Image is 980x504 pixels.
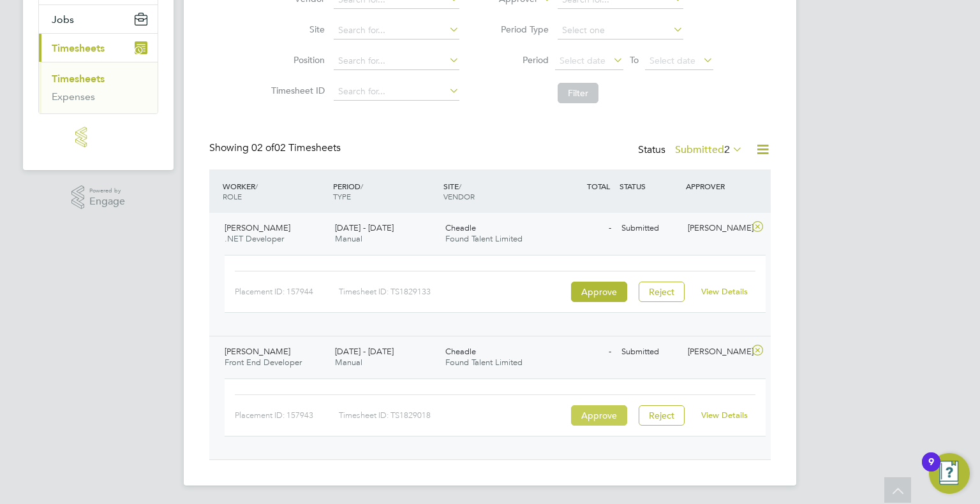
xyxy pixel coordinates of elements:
[928,462,934,479] div: 9
[683,342,749,363] div: [PERSON_NAME]
[267,54,325,66] label: Position
[587,181,610,191] span: TOTAL
[335,346,394,357] span: [DATE] - [DATE]
[75,127,121,147] img: engage-logo-retina.png
[52,90,95,103] a: Expenses
[333,191,351,201] span: TYPE
[701,410,748,421] a: View Details
[639,282,685,302] button: Reject
[683,218,749,239] div: [PERSON_NAME]
[225,346,290,357] span: [PERSON_NAME]
[683,175,749,198] div: APPROVER
[650,55,695,66] span: Select date
[675,143,743,156] label: Submitted
[225,233,284,244] span: .NET Developer
[558,83,598,103] button: Filter
[550,342,616,363] div: -
[335,357,362,368] span: Manual
[255,181,258,191] span: /
[235,405,339,426] div: Placement ID: 157943
[443,191,475,201] span: VENDOR
[52,13,74,25] span: Jobs
[334,22,459,40] input: Search for...
[267,85,325,96] label: Timesheet ID
[560,55,605,66] span: Select date
[339,405,568,426] div: Timesheet ID: TS1829018
[445,222,476,233] span: Cheadle
[38,127,158,147] a: Go to home page
[445,233,523,244] span: Found Talent Limited
[223,191,242,201] span: ROLE
[335,222,394,233] span: [DATE] - [DATE]
[445,357,523,368] span: Found Talent Limited
[251,141,341,154] span: 02 Timesheets
[334,52,459,70] input: Search for...
[360,181,363,191] span: /
[335,233,362,244] span: Manual
[558,22,683,40] input: Select one
[52,42,105,54] span: Timesheets
[209,141,343,155] div: Showing
[929,453,970,494] button: Open Resource Center, 9 new notifications
[491,24,549,35] label: Period Type
[267,24,325,35] label: Site
[219,175,330,208] div: WORKER
[71,185,126,210] a: Powered byEngage
[491,54,549,66] label: Period
[550,218,616,239] div: -
[616,175,683,198] div: STATUS
[639,405,685,426] button: Reject
[339,282,568,302] div: Timesheet ID: TS1829133
[52,73,105,85] a: Timesheets
[89,196,125,207] span: Engage
[251,141,274,154] span: 02 of
[440,175,551,208] div: SITE
[701,286,748,297] a: View Details
[571,282,627,302] button: Approve
[616,342,683,363] div: Submitted
[225,222,290,233] span: [PERSON_NAME]
[39,62,158,113] div: Timesheets
[459,181,461,191] span: /
[39,5,158,33] button: Jobs
[724,143,730,156] span: 2
[225,357,302,368] span: Front End Developer
[89,185,125,196] span: Powered by
[334,83,459,101] input: Search for...
[235,282,339,302] div: Placement ID: 157944
[571,405,627,426] button: Approve
[626,52,642,68] span: To
[445,346,476,357] span: Cheadle
[39,34,158,62] button: Timesheets
[616,218,683,239] div: Submitted
[330,175,440,208] div: PERIOD
[638,141,745,159] div: Status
